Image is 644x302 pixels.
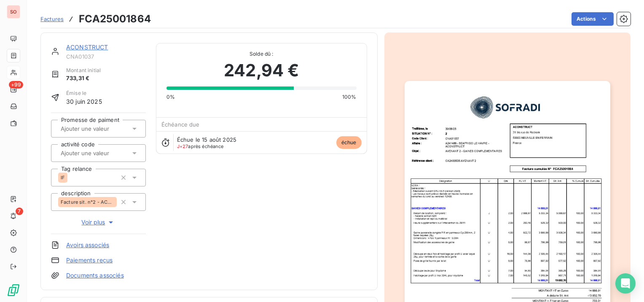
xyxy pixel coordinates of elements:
button: Voir plus [51,218,146,227]
a: Factures [40,15,64,23]
span: Solde dû : [166,50,357,58]
input: Ajouter une valeur [60,125,145,132]
a: Documents associés [66,271,124,280]
a: Paiements reçus [66,256,113,264]
span: Voir plus [81,218,115,227]
div: SO [7,5,20,19]
a: Avoirs associés [66,241,109,249]
span: Échéance due [161,121,200,128]
span: 7 [16,208,23,215]
img: Logo LeanPay [7,283,20,297]
span: après échéance [177,144,224,149]
span: Montant initial [66,67,101,74]
input: Ajouter une valeur [60,149,145,157]
button: Actions [572,12,614,26]
span: Facture sit. n°2 - ACONSTRUCT [61,200,114,205]
span: 30 juin 2025 [66,97,102,106]
span: Factures [40,16,64,22]
span: échue [336,136,362,149]
span: 242,94 € [224,58,299,83]
span: +99 [9,81,23,89]
span: 0% [166,93,175,101]
span: 733,31 € [66,74,101,83]
span: J+27 [177,143,188,149]
span: IF [61,175,65,180]
span: CNA01037 [66,53,146,60]
a: ACONSTRUCT [66,43,108,51]
span: 100% [342,93,357,101]
h3: FCA25001864 [79,11,151,27]
span: Échue le 15 août 2025 [177,136,236,143]
span: Émise le [66,89,102,97]
div: Open Intercom Messenger [615,273,636,294]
